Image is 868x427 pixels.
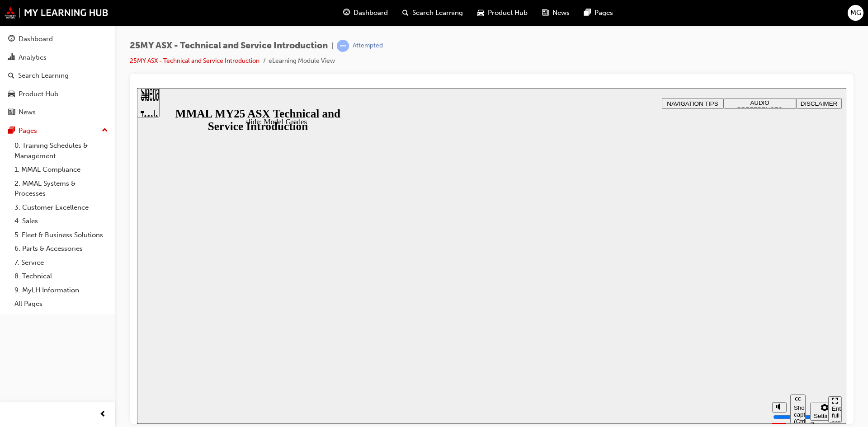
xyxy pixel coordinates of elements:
[4,122,112,139] button: Pages
[631,306,687,336] div: misc controls
[11,242,112,256] a: 6. Parts & Accessories
[395,4,470,22] a: search-iconSearch Learning
[11,256,112,270] a: 7. Service
[635,314,650,324] button: Mute (Ctrl+Alt+M)
[577,4,620,22] a: pages-iconPages
[8,35,15,43] span: guage-icon
[673,314,702,333] button: Settings
[11,269,112,283] a: 8. Technical
[11,201,112,215] a: 3. Customer Excellence
[653,306,669,336] button: Show captions (Ctrl+Alt+C)
[477,7,484,19] span: car-icon
[11,283,112,297] a: 9. MyLH Information
[677,324,698,331] div: Settings
[11,214,112,228] a: 4. Sales
[331,41,333,51] span: |
[336,4,395,22] a: guage-iconDashboard
[19,52,47,63] div: Analytics
[850,8,861,18] span: MG
[488,8,528,18] span: Product Hub
[535,4,577,22] a: news-iconNews
[530,12,581,19] span: NAVIGATION TIPS
[525,10,586,21] button: NAVIGATION TIPS
[600,11,646,25] span: AUDIO PREFERENCES
[664,12,700,19] span: DISCLAIMER
[586,10,659,21] button: AUDIO PREFERENCES
[19,34,53,44] div: Dashboard
[11,177,112,201] a: 2. MMAL Systems & Processes
[848,5,863,21] button: MG
[19,89,58,99] div: Product Hub
[695,317,701,344] div: Enter full-screen (Ctrl+Alt+F)
[11,139,112,163] a: 0. Training Schedules & Management
[402,7,409,19] span: search-icon
[130,41,328,51] span: 25MY ASX - Technical and Service Introduction
[19,126,37,136] div: Pages
[354,8,388,18] span: Dashboard
[594,8,613,18] span: Pages
[337,40,349,52] span: learningRecordVerb_ATTEMPT-icon
[542,7,549,19] span: news-icon
[691,308,705,334] button: Enter full-screen (Ctrl+Alt+F)
[4,67,112,84] a: Search Learning
[584,7,591,19] span: pages-icon
[11,163,112,177] a: 1. MMAL Compliance
[5,7,108,19] img: mmal
[4,86,112,103] a: Product Hub
[99,409,106,420] span: prev-icon
[353,42,383,50] div: Attempted
[8,108,15,117] span: news-icon
[4,104,112,121] a: News
[4,31,112,47] a: Dashboard
[11,228,112,242] a: 5. Fleet & Business Solutions
[657,316,665,337] div: Show captions (Ctrl+Alt+C)
[8,72,14,80] span: search-icon
[552,8,570,18] span: News
[130,57,259,65] a: 25MY ASX - Technical and Service Introduction
[102,125,108,136] span: up-icon
[659,10,705,21] button: DISCLAIMER
[18,70,69,81] div: Search Learning
[412,8,463,18] span: Search Learning
[8,54,15,62] span: chart-icon
[4,29,112,122] button: DashboardAnalyticsSearch LearningProduct HubNews
[8,90,15,99] span: car-icon
[11,297,112,311] a: All Pages
[673,333,691,359] label: Zoom to fit
[470,4,535,22] a: car-iconProduct Hub
[691,306,705,336] nav: slide navigation
[8,127,15,135] span: pages-icon
[19,107,36,117] div: News
[269,56,335,66] li: eLearning Module View
[636,325,694,333] input: volume
[343,7,350,19] span: guage-icon
[4,49,112,66] a: Analytics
